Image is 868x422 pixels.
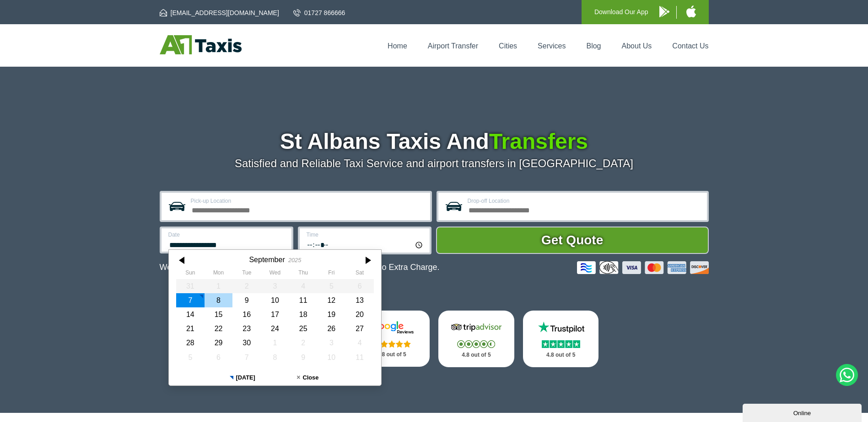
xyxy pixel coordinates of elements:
[275,370,340,385] button: Close
[672,42,708,50] a: Contact Us
[176,336,205,350] div: 28 September 2025
[388,42,407,50] a: Home
[468,198,701,204] label: Drop-off Location
[345,307,374,322] div: 20 September 2025
[345,279,374,293] div: 06 September 2025
[317,279,345,293] div: 05 September 2025
[261,293,289,307] div: 10 September 2025
[289,336,317,350] div: 02 October 2025
[289,322,317,336] div: 25 September 2025
[261,336,289,350] div: 01 October 2025
[176,322,205,336] div: 21 September 2025
[317,269,345,279] th: Friday
[523,311,599,367] a: Trustpilot Stars 4.8 out of 5
[204,269,232,279] th: Monday
[261,322,289,336] div: 24 September 2025
[448,349,504,361] p: 4.8 out of 5
[204,279,232,293] div: 01 September 2025
[261,279,289,293] div: 03 September 2025
[289,350,317,364] div: 09 October 2025
[586,42,601,50] a: Blog
[232,350,261,364] div: 07 October 2025
[160,157,709,170] p: Satisfied and Reliable Taxi Service and airport transfers in [GEOGRAPHIC_DATA]
[232,279,261,293] div: 02 September 2025
[489,129,588,153] span: Transfers
[317,336,345,350] div: 03 October 2025
[364,349,420,360] p: 4.8 out of 5
[261,269,289,279] th: Wednesday
[232,336,261,350] div: 30 September 2025
[232,269,261,279] th: Tuesday
[176,293,205,307] div: 07 September 2025
[293,8,345,17] a: 01727 866666
[191,198,425,204] label: Pick-up Location
[345,322,374,336] div: 27 September 2025
[499,42,517,50] a: Cities
[317,350,345,364] div: 10 October 2025
[261,307,289,322] div: 17 September 2025
[534,321,588,334] img: Trustpilot
[204,307,232,322] div: 15 September 2025
[345,293,374,307] div: 13 September 2025
[289,293,317,307] div: 11 September 2025
[288,257,301,264] div: 2025
[538,42,566,50] a: Services
[232,293,261,307] div: 09 September 2025
[261,350,289,364] div: 08 October 2025
[457,340,495,348] img: Stars
[686,5,696,17] img: A1 Taxis iPhone App
[168,232,286,237] label: Date
[436,227,709,254] button: Get Quote
[345,336,374,350] div: 04 October 2025
[232,307,261,322] div: 16 September 2025
[160,263,440,272] p: We Now Accept Card & Contactless Payment In
[176,279,205,293] div: 31 August 2025
[289,307,317,322] div: 18 September 2025
[594,6,648,18] p: Download Our App
[176,350,205,364] div: 05 October 2025
[289,279,317,293] div: 04 September 2025
[354,311,430,367] a: Google Stars 4.8 out of 5
[345,350,374,364] div: 11 October 2025
[160,35,242,54] img: A1 Taxis St Albans LTD
[160,131,709,153] h1: St Albans Taxis And
[334,263,439,272] span: The Car at No Extra Charge.
[317,322,345,336] div: 26 September 2025
[204,336,232,350] div: 29 September 2025
[317,307,345,322] div: 19 September 2025
[533,349,589,361] p: 4.8 out of 5
[204,322,232,336] div: 22 September 2025
[373,340,411,348] img: Stars
[307,232,424,237] label: Time
[542,340,580,348] img: Stars
[176,307,205,322] div: 14 September 2025
[204,293,232,307] div: 08 September 2025
[659,6,669,17] img: A1 Taxis Android App
[622,42,652,50] a: About Us
[160,8,279,17] a: [EMAIL_ADDRESS][DOMAIN_NAME]
[317,293,345,307] div: 12 September 2025
[438,311,514,367] a: Tripadvisor Stars 4.8 out of 5
[176,269,205,279] th: Sunday
[577,261,709,274] img: Credit And Debit Cards
[345,269,374,279] th: Saturday
[232,322,261,336] div: 23 September 2025
[428,42,478,50] a: Airport Transfer
[449,321,504,334] img: Tripadvisor
[289,269,317,279] th: Thursday
[204,350,232,364] div: 06 October 2025
[210,370,275,385] button: [DATE]
[249,255,285,264] div: September
[743,402,863,422] iframe: chat widget
[364,321,419,334] img: Google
